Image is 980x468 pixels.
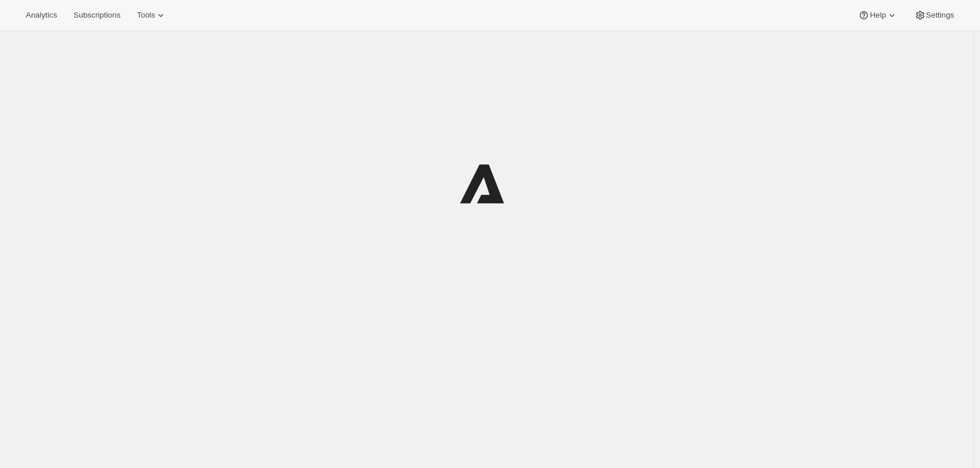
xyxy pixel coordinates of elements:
[870,11,886,20] span: Help
[73,11,120,20] span: Subscriptions
[130,7,174,23] button: Tools
[19,7,64,23] button: Analytics
[137,11,155,20] span: Tools
[907,7,961,23] button: Settings
[926,11,954,20] span: Settings
[851,7,904,23] button: Help
[26,11,57,20] span: Analytics
[66,7,127,23] button: Subscriptions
